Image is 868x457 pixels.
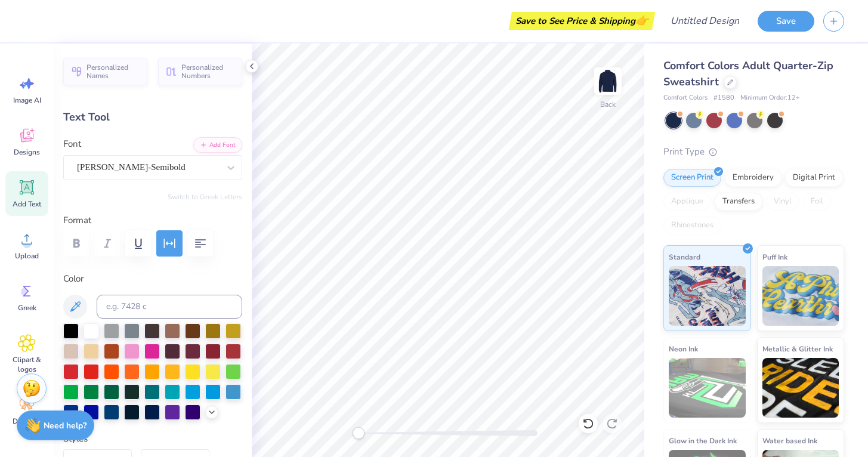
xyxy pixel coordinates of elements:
div: Applique [663,193,711,211]
span: Greek [18,303,36,313]
div: Digital Print [785,169,843,187]
span: Personalized Numbers [181,63,235,80]
span: Clipart & logos [7,355,47,374]
div: Accessibility label [353,427,365,439]
span: Standard [669,251,700,263]
img: Neon Ink [669,358,746,418]
button: Switch to Greek Letters [168,192,242,202]
label: Color [63,272,242,286]
label: Format [63,214,242,227]
div: Rhinestones [663,217,721,234]
span: Personalized Names [87,63,140,80]
img: Back [596,69,620,93]
span: Add Text [13,199,41,209]
input: e.g. 7428 c [97,295,242,319]
div: Vinyl [766,193,799,211]
span: Comfort Colors Adult Quarter-Zip Sweatshirt [663,58,833,89]
button: Personalized Numbers [158,58,242,85]
span: Minimum Order: 12 + [740,93,800,103]
label: Font [63,137,81,151]
span: Neon Ink [669,342,698,355]
span: Puff Ink [762,251,787,263]
span: Glow in the Dark Ink [669,434,737,447]
img: Standard [669,266,746,326]
div: Embroidery [725,169,781,187]
span: Designs [14,147,40,157]
img: Puff Ink [762,266,839,326]
div: Text Tool [63,109,242,125]
div: Transfers [715,193,762,211]
img: Metallic & Glitter Ink [762,358,839,418]
div: Back [600,99,616,110]
button: Save [758,11,814,32]
div: Print Type [663,145,844,159]
input: Untitled Design [661,9,749,33]
div: Foil [803,193,831,211]
button: Personalized Names [63,58,147,85]
span: # 1580 [713,93,734,103]
strong: Need help? [44,420,87,431]
span: Upload [15,251,39,261]
span: Decorate [13,416,41,426]
span: Water based Ink [762,434,817,447]
div: Save to See Price & Shipping [512,12,652,30]
span: Comfort Colors [663,93,708,103]
span: 👉 [635,13,648,27]
button: Add Font [193,137,242,153]
span: Image AI [13,95,41,105]
span: Metallic & Glitter Ink [762,342,833,355]
div: Screen Print [663,169,721,187]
